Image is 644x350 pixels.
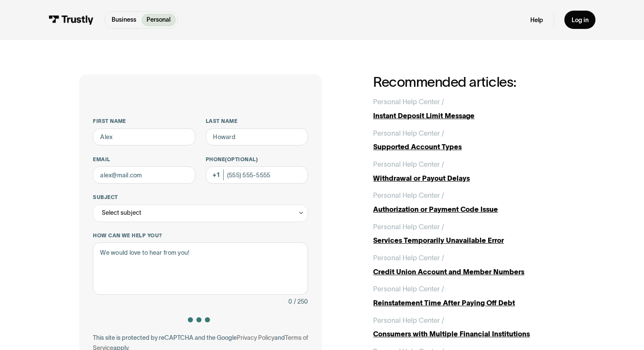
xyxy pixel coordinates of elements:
[373,159,444,169] div: Personal Help Center /
[288,296,292,307] div: 0
[373,222,444,232] div: Personal Help Center /
[373,284,565,308] a: Personal Help Center /Reinstatement Time After Paying Off Debt
[373,204,565,214] div: Authorization or Payment Code Issue
[206,118,308,125] label: Last name
[373,111,565,121] div: Instant Deposit Limit Message
[206,156,308,163] label: Phone
[373,190,565,214] a: Personal Help Center /Authorization or Payment Code Issue
[373,253,565,277] a: Personal Help Center /Credit Union Account and Member Numbers
[373,159,565,183] a: Personal Help Center /Withdrawal or Payout Delays
[373,267,565,277] div: Credit Union Account and Member Numbers
[141,14,175,26] a: Personal
[373,142,565,152] div: Supported Account Types
[93,232,308,239] label: How can we help you?
[373,97,444,107] div: Personal Help Center /
[373,222,565,246] a: Personal Help Center /Services Temporarily Unavailable Error
[373,128,444,138] div: Personal Help Center /
[93,156,195,163] label: Email
[102,208,141,218] div: Select subject
[112,15,136,24] p: Business
[373,298,565,308] div: Reinstatement Time After Paying Off Debt
[206,128,308,146] input: Howard
[373,74,565,90] h2: Recommended articles:
[294,296,308,307] div: / 250
[93,166,195,184] input: alex@mail.com
[572,16,589,24] div: Log in
[373,190,444,200] div: Personal Help Center /
[93,128,195,146] input: Alex
[564,11,595,29] a: Log in
[373,284,444,294] div: Personal Help Center /
[373,253,444,263] div: Personal Help Center /
[373,315,444,325] div: Personal Help Center /
[373,128,565,152] a: Personal Help Center /Supported Account Types
[49,15,94,25] img: Trustly Logo
[206,166,308,184] input: (555) 555-5555
[373,329,565,339] div: Consumers with Multiple Financial Institutions
[147,15,170,24] p: Personal
[237,334,274,341] a: Privacy Policy
[93,118,195,125] label: First name
[373,235,565,245] div: Services Temporarily Unavailable Error
[373,173,565,183] div: Withdrawal or Payout Delays
[93,194,308,201] label: Subject
[373,315,565,339] a: Personal Help Center /Consumers with Multiple Financial Institutions
[373,97,565,121] a: Personal Help Center /Instant Deposit Limit Message
[225,157,258,162] span: (Optional)
[106,14,141,26] a: Business
[530,16,543,24] a: Help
